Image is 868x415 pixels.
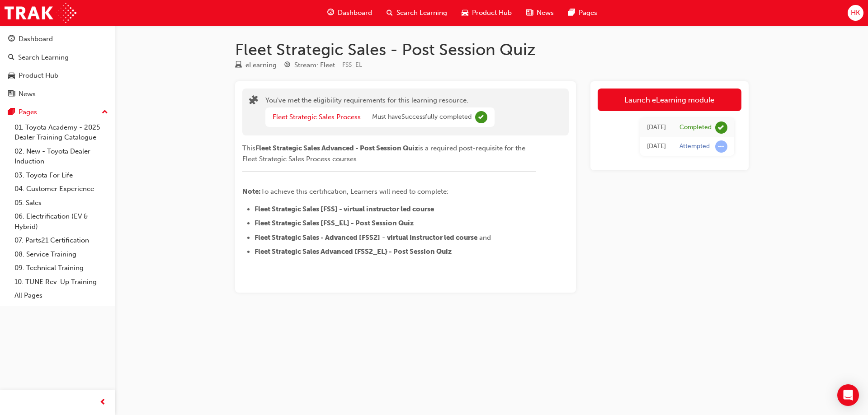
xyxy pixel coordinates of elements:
a: 06. Electrification (EV & Hybrid) [11,210,112,233]
a: search-iconSearch Learning [379,4,454,22]
a: Product Hub [4,67,112,84]
a: pages-iconPages [561,4,604,22]
h1: Fleet Strategic Sales - Post Session Quiz [235,40,749,60]
img: Trak [5,3,76,23]
span: - [382,233,385,242]
a: Fleet Strategic Sales Process [273,113,361,121]
div: Attempted [679,142,710,151]
span: To achieve this certification, Learners will need to complete: [261,187,448,196]
span: pages-icon [568,7,575,19]
a: 09. Technical Training [11,261,112,275]
span: is a required post-requisite for the Fleet Strategic Sales Process courses. [242,144,527,163]
div: Open Intercom Messenger [837,384,859,406]
button: Pages [4,104,112,121]
div: Fri Sep 19 2025 15:25:31 GMT+1000 (Australian Eastern Standard Time) [647,122,666,133]
span: target-icon [284,61,291,70]
button: DashboardSearch LearningProduct HubNews [4,29,112,104]
span: prev-icon [99,397,106,408]
a: Launch eLearning module [598,89,741,111]
div: You've met the eligibility requirements for this learning resource. [265,95,495,129]
span: Fleet Strategic Sales [FSS] - virtual instructor led course [255,205,434,213]
span: Fleet Strategic Sales [FSS_EL] - Post Session Quiz [255,219,414,227]
span: Learning resource code [342,61,362,69]
span: This [242,144,255,152]
span: Pages [579,8,597,18]
div: News [19,89,36,99]
span: search-icon [8,54,14,62]
span: learningResourceType_ELEARNING-icon [235,61,242,70]
span: Note: [242,187,261,196]
span: car-icon [8,72,15,80]
a: 04. Customer Experience [11,182,112,196]
span: news-icon [8,90,15,98]
a: 02. New - Toyota Dealer Induction [11,145,112,168]
span: virtual instructor led course [387,233,477,242]
span: puzzle-icon [249,96,258,107]
span: Fleet Strategic Sales - Advanced [FSS2] [255,233,380,242]
button: HK [848,5,863,21]
span: learningRecordVerb_ATTEMPT-icon [715,140,727,153]
span: Dashboard [338,8,372,18]
a: 07. Parts21 Certification [11,233,112,247]
span: learningRecordVerb_COMPLETE-icon [715,121,727,134]
a: 01. Toyota Academy - 2025 Dealer Training Catalogue [11,121,112,145]
div: eLearning [245,60,277,70]
div: Pages [19,107,37,117]
span: news-icon [526,7,533,19]
a: car-iconProduct Hub [454,4,519,22]
a: Search Learning [4,49,112,66]
a: 03. Toyota For Life [11,168,112,182]
a: 05. Sales [11,196,112,210]
span: car-icon [462,7,468,19]
div: Stream [284,60,335,71]
a: News [4,86,112,103]
span: Search Learning [396,8,447,18]
span: pages-icon [8,108,15,117]
div: Fri Sep 19 2025 15:24:26 GMT+1000 (Australian Eastern Standard Time) [647,141,666,152]
a: news-iconNews [519,4,561,22]
div: Stream: Fleet [294,60,335,70]
a: 08. Service Training [11,247,112,261]
a: Dashboard [4,31,112,47]
span: guage-icon [327,7,334,19]
div: Product Hub [19,70,58,81]
span: HK [851,8,860,18]
a: All Pages [11,289,112,303]
span: Complete [475,111,487,123]
div: Type [235,60,277,71]
span: Product Hub [472,8,512,18]
span: Fleet Strategic Sales Advanced [FSS2_EL} - Post Session Quiz [255,247,452,256]
span: guage-icon [8,35,15,43]
div: Dashboard [19,34,53,44]
span: Must have Successfully completed [372,112,472,122]
span: News [537,8,554,18]
div: Completed [679,123,712,132]
span: up-icon [102,107,108,118]
div: Search Learning [18,52,69,63]
span: and [479,233,491,242]
span: search-icon [387,7,393,19]
a: guage-iconDashboard [320,4,379,22]
a: 10. TUNE Rev-Up Training [11,275,112,289]
span: Fleet Strategic Sales Advanced - Post Session Quiz [255,144,418,152]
